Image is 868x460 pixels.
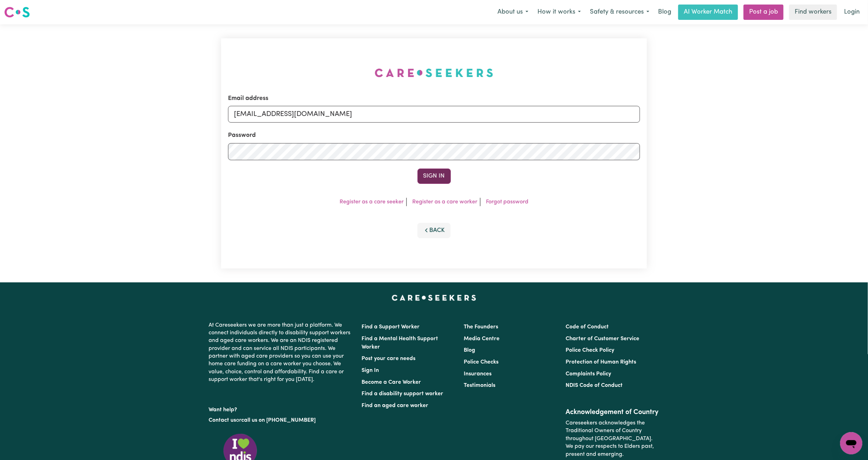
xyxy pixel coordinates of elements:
a: Testimonials [464,383,495,388]
a: Register as a care worker [412,199,477,205]
a: Police Check Policy [566,348,614,353]
a: Find an aged care worker [362,403,429,408]
label: Password [228,131,256,140]
a: Blog [654,5,675,20]
button: About us [493,5,533,20]
img: Careseekers logo [4,6,30,18]
label: Email address [228,94,268,103]
a: Forgot password [486,199,528,205]
a: AI Worker Match [678,5,738,20]
a: The Founders [464,324,498,330]
a: Code of Conduct [566,324,609,330]
a: Find a Support Worker [362,324,420,330]
a: Sign In [362,368,379,373]
a: Complaints Policy [566,371,611,377]
button: Sign In [417,169,451,184]
button: How it works [533,5,585,20]
a: Register as a care seeker [340,199,404,205]
a: Become a Care Worker [362,380,421,385]
a: Media Centre [464,336,500,342]
a: NDIS Code of Conduct [566,383,623,388]
a: Post a job [744,5,784,20]
input: Email address [228,106,640,123]
a: Login [840,5,864,20]
a: Find workers [789,5,837,20]
h2: Acknowledgement of Country [566,408,659,416]
a: Careseekers logo [4,4,30,20]
a: call us on [PHONE_NUMBER] [242,418,316,423]
p: Want help? [209,403,354,414]
a: Find a Mental Health Support Worker [362,336,438,350]
a: Protection of Human Rights [566,359,636,365]
a: Post your care needs [362,356,416,361]
button: Back [417,223,451,238]
p: At Careseekers we are more than just a platform. We connect individuals directly to disability su... [209,319,354,387]
a: Contact us [209,418,236,423]
a: Police Checks [464,359,498,365]
a: Blog [464,348,475,353]
button: Safety & resources [585,5,654,20]
p: or [209,414,354,427]
iframe: Button to launch messaging window, conversation in progress [840,432,862,454]
a: Careseekers home page [392,295,476,301]
a: Find a disability support worker [362,391,444,397]
a: Insurances [464,371,492,377]
a: Charter of Customer Service [566,336,639,342]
